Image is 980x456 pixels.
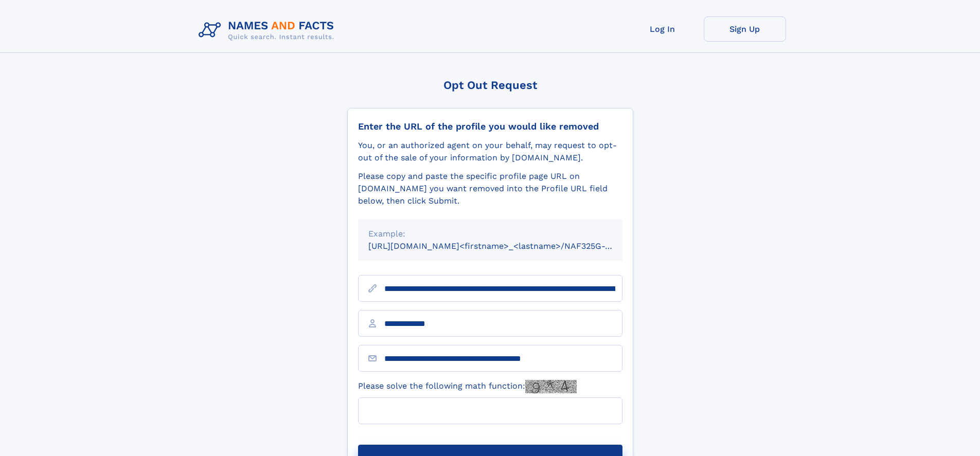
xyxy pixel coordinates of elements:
[358,380,577,393] label: Please solve the following math function:
[358,139,622,164] div: You, or an authorized agent on your behalf, may request to opt-out of the sale of your informatio...
[368,241,642,251] small: [URL][DOMAIN_NAME]<firstname>_<lastname>/NAF325G-xxxxxxxx
[368,228,612,240] div: Example:
[194,16,343,44] img: Logo Names and Facts
[621,16,704,42] a: Log In
[358,121,622,132] div: Enter the URL of the profile you would like removed
[704,16,786,42] a: Sign Up
[358,170,622,207] div: Please copy and paste the specific profile page URL on [DOMAIN_NAME] you want removed into the Pr...
[347,79,633,92] div: Opt Out Request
